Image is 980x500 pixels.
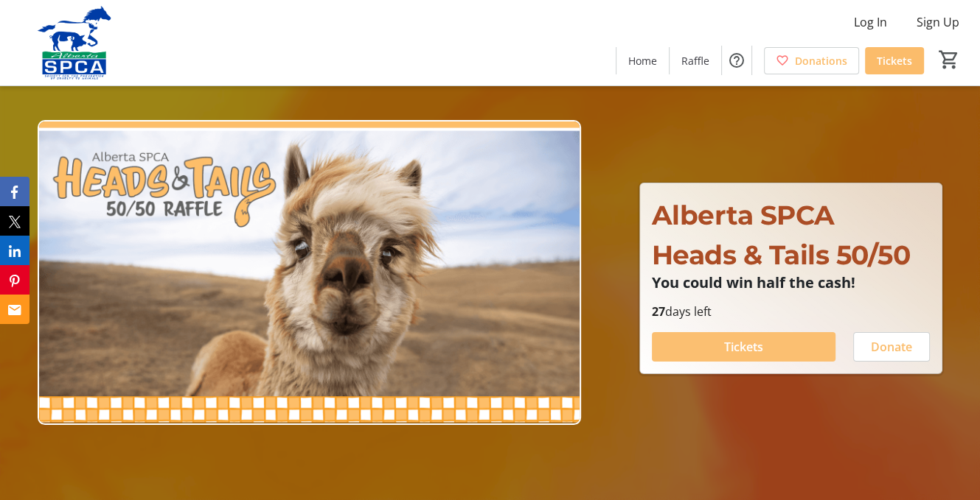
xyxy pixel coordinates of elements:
[877,53,912,68] span: Tickets
[628,53,657,68] span: Home
[853,332,930,362] button: Donate
[652,303,665,320] span: 27
[616,47,669,74] a: Home
[38,120,581,426] img: Campaign CTA Media Photo
[652,275,930,291] p: You could win half the cash!
[936,46,962,73] button: Cart
[652,332,835,362] button: Tickets
[722,46,751,75] button: Help
[905,10,971,34] button: Sign Up
[652,239,911,271] span: Heads & Tails 50/50
[917,13,959,31] span: Sign Up
[652,303,930,320] p: days left
[842,10,899,34] button: Log In
[670,47,721,74] a: Raffle
[724,338,763,356] span: Tickets
[865,47,924,74] a: Tickets
[681,53,709,68] span: Raffle
[795,53,847,68] span: Donations
[9,6,140,80] img: Alberta SPCA's Logo
[764,47,859,74] a: Donations
[871,338,912,356] span: Donate
[652,199,835,231] span: Alberta SPCA
[854,13,887,31] span: Log In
